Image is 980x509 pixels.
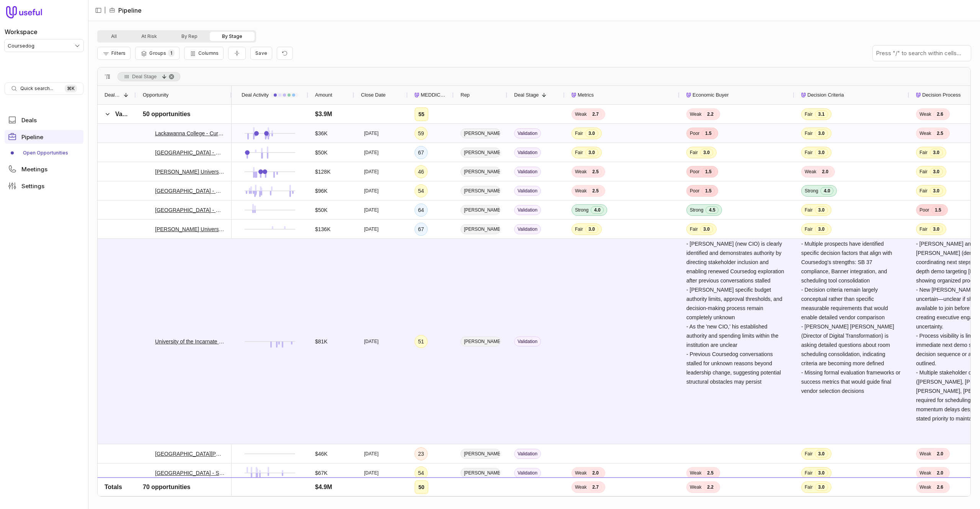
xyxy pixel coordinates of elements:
span: [PERSON_NAME] [461,167,500,177]
span: Fair [805,207,813,213]
span: Fair [805,226,813,232]
span: Fair [690,149,698,156]
div: $75K [315,488,328,497]
span: Fair [575,226,583,232]
div: $67K [315,468,328,478]
span: 3.0 [930,225,943,233]
a: Meetings [5,162,83,176]
span: Weak [690,111,701,117]
div: 23 [418,449,424,458]
span: Fair [805,130,813,136]
a: Lackawanna College - Curric & Cat - 11.23 [155,129,225,138]
time: [DATE] [364,489,379,495]
span: Settings [21,183,44,189]
span: Validation [514,337,541,346]
time: [DATE] [364,207,379,213]
span: 3.0 [585,149,598,156]
span: Strong [575,207,588,213]
span: Rep [461,90,470,100]
div: Pipeline submenu [5,147,83,159]
span: Fair [920,169,928,175]
span: Decision Criteria [807,90,844,100]
div: $3.9M [315,110,332,119]
span: Validation [514,224,541,234]
a: Settings [5,179,83,193]
span: 3.0 [930,149,943,156]
span: Weak [690,470,701,476]
div: $50K [315,205,328,215]
span: [PERSON_NAME] [461,224,500,234]
span: 1.5 [931,206,944,214]
span: Validation [514,487,541,497]
span: Opportunity [143,90,168,100]
span: 1.5 [702,187,715,195]
span: Weak [575,188,586,194]
div: 46 [418,167,424,176]
div: Metrics [572,86,673,104]
span: 2.2 [704,110,717,118]
div: $128K [315,167,330,176]
a: [GEOGRAPHIC_DATA][PERSON_NAME] - Class and Events Scheduling - 9.24 [155,449,225,458]
time: [DATE] [364,130,379,136]
span: Weak [920,130,931,136]
span: Validation [514,186,541,196]
a: [PERSON_NAME] University - Class, CDP, FWM - 8.24 [155,225,225,234]
span: Deal Stage [132,72,157,81]
a: Deals [5,113,83,127]
span: Metrics [578,90,594,100]
span: 2.5 [704,469,717,477]
span: 3.0 [930,488,943,496]
span: 3.1 [815,110,828,118]
span: Fair [920,226,928,232]
a: [GEOGRAPHIC_DATA] - Scheduling & CDP - 10.24 [155,468,225,478]
a: [GEOGRAPHIC_DATA] - Curriculum & Assessment - 8.24 [155,205,225,215]
li: Pipeline [109,6,142,15]
span: Quick search... [20,85,53,92]
div: 50 opportunities [143,110,190,119]
div: Decision Criteria [801,86,902,104]
div: $46K [315,449,328,458]
button: Create a new saved view [250,47,272,60]
span: 3.0 [815,225,828,233]
span: Fair [690,226,698,232]
span: - [PERSON_NAME] (new CIO) is clearly identified and demonstrates authority by directing stakehold... [686,241,786,385]
div: 67 [418,148,424,157]
span: Decision Process [922,90,960,100]
div: $81K [315,337,328,346]
span: Save [255,50,267,56]
span: Deal Stage, descending. Press ENTER to sort. Press DELETE to remove [118,72,180,81]
span: Weak [805,169,816,175]
span: Fair [575,489,583,495]
span: 1.5 [702,168,715,176]
div: 59 [418,129,424,138]
span: Strong [805,188,818,194]
span: [PERSON_NAME] [461,449,500,459]
span: Validation [514,449,541,459]
label: Workspace [5,27,38,36]
span: Fair [805,470,813,476]
time: [DATE] [364,338,379,345]
span: Validation [514,148,541,158]
span: 3.0 [585,225,598,233]
div: 51 [418,337,424,346]
span: Weak [920,111,931,117]
a: [GEOGRAPHIC_DATA] - Class CDP FWM - 5.24 [155,186,225,195]
span: 2.0 [589,469,602,477]
span: 2.7 [589,110,602,118]
span: 2.6 [933,110,946,118]
span: Pipeline [21,134,43,140]
span: 3.0 [930,187,943,195]
span: Fair [920,188,928,194]
div: Economic Buyer [686,86,787,104]
span: 3.0 [585,488,598,496]
span: Deals [21,117,37,123]
span: MEDDICC Score [421,90,447,100]
a: Open Opportunities [5,147,83,159]
span: 2.5 [933,130,946,137]
span: 2.0 [818,168,831,176]
span: 3.0 [815,469,828,477]
button: Reset view [277,47,293,60]
span: Filters [111,50,126,56]
span: [PERSON_NAME] [461,337,500,346]
span: 1.5 [702,130,715,137]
